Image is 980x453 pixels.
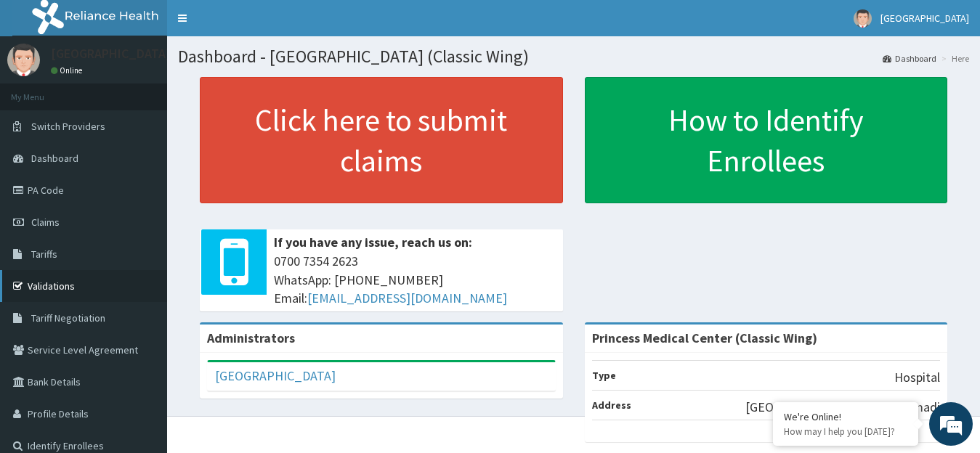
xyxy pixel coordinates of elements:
a: Dashboard [883,52,936,65]
p: Hospital [894,368,940,387]
p: How may I help you today? [784,425,907,438]
span: 0700 7354 2623 WhatsApp: [PHONE_NUMBER] Email: [274,252,556,308]
h1: Dashboard - [GEOGRAPHIC_DATA] (Classic Wing) [178,47,969,66]
strong: Princess Medical Center (Classic Wing) [592,330,817,346]
span: Dashboard [31,152,78,165]
div: Chat with us now [76,81,244,100]
b: Type [592,369,616,382]
span: Tariff Negotiation [31,311,105,325]
img: User Image [854,9,872,28]
a: Click here to submit claims [200,77,563,203]
p: [GEOGRAPHIC_DATA] [51,47,171,60]
span: [GEOGRAPHIC_DATA] [880,12,969,25]
div: Minimize live chat window [238,7,273,42]
span: Tariffs [31,248,57,261]
b: Administrators [207,330,295,346]
span: Claims [31,216,60,229]
img: User Image [7,44,40,76]
a: [EMAIL_ADDRESS][DOMAIN_NAME] [307,290,507,306]
b: If you have any issue, reach us on: [274,234,472,250]
textarea: Type your message and hit 'Enter' [7,300,277,351]
li: Here [938,52,969,65]
img: d_794563401_company_1708531726252_794563401 [27,73,59,109]
a: Online [51,65,86,75]
div: We're Online! [784,410,907,423]
p: [GEOGRAPHIC_DATA], Trans Amadi [745,398,940,417]
a: [GEOGRAPHIC_DATA] [215,367,336,384]
span: Switch Providers [31,120,105,133]
a: How to Identify Enrollees [585,77,948,203]
b: Address [592,399,631,412]
span: We're online! [84,134,201,281]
